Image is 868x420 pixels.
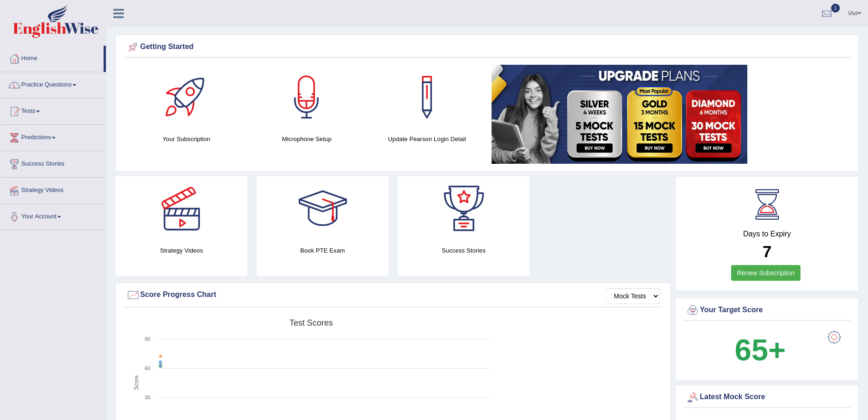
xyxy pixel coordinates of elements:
[116,246,247,255] h4: Strategy Videos
[0,125,106,148] a: Predictions
[0,46,104,69] a: Home
[251,134,362,144] h4: Microphone Setup
[686,230,848,238] h4: Days to Expiry
[133,375,140,390] tspan: Score
[371,134,482,144] h4: Update Pearson Login Detail
[0,99,106,122] a: Tests
[131,134,242,144] h4: Your Subscription
[126,40,848,54] div: Getting Started
[735,333,786,367] b: 65+
[0,204,106,227] a: Your Account
[686,303,848,317] div: Your Target Score
[145,336,150,342] text: 90
[731,265,801,281] a: Renew Subscription
[0,151,106,174] a: Success Stories
[289,318,333,327] tspan: Test scores
[398,246,529,255] h4: Success Stories
[257,246,388,255] h4: Book PTE Exam
[763,242,771,260] b: 7
[492,65,747,164] img: small5.jpg
[686,390,848,404] div: Latest Mock Score
[126,288,660,302] div: Score Progress Chart
[0,178,106,201] a: Strategy Videos
[831,4,840,12] span: 1
[0,72,106,95] a: Practice Questions
[145,395,150,400] text: 30
[145,365,150,371] text: 60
